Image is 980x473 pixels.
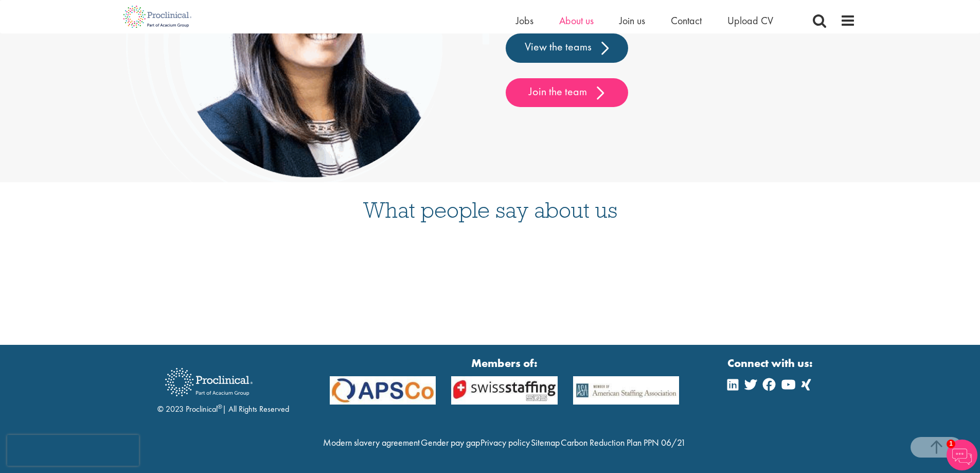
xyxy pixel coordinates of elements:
a: Carbon Reduction Plan PPN 06/21 [561,436,686,448]
span: 1 [947,440,955,448]
a: Privacy policy [480,436,530,448]
a: Modern slavery agreement [323,436,420,448]
img: Proclinical Recruitment [157,361,260,404]
a: Contact [671,14,702,27]
div: © 2023 Proclinical | All Rights Reserved [157,360,289,415]
a: Join the team [506,78,628,107]
iframe: reCAPTCHA [7,435,139,466]
a: About us [559,14,594,27]
a: Gender pay gap [421,436,480,448]
a: Join us [619,14,645,27]
img: APSCo [322,376,444,405]
sup: ® [218,402,222,411]
iframe: Customer reviews powered by Trustpilot [117,242,863,314]
div: Meet the people who make Proclinical great. [506,4,856,107]
img: APSCo [565,376,687,405]
strong: Connect with us: [727,355,815,371]
a: Sitemap [531,436,560,448]
a: View the teams [506,33,628,62]
strong: Members of: [330,355,680,371]
img: Chatbot [947,440,977,470]
img: APSCo [443,376,565,405]
a: Upload CV [727,14,773,27]
a: Jobs [516,14,533,27]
